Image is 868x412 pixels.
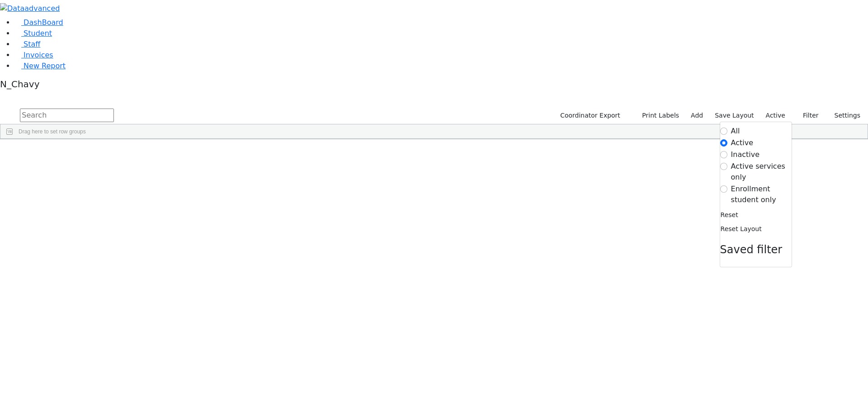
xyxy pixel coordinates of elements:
[14,18,63,27] a: DashBoard
[823,109,864,123] button: Settings
[687,109,707,123] a: Add
[762,109,789,123] label: Active
[24,18,63,27] span: DashBoard
[14,62,66,70] a: New Report
[24,40,40,48] span: Staff
[720,222,762,236] button: Reset Layout
[14,29,52,38] a: Student
[720,128,727,135] input: All
[720,151,727,158] input: Inactive
[14,51,53,59] a: Invoices
[554,109,624,123] button: Coordinator Export
[24,62,66,70] span: New Report
[731,184,792,205] label: Enrollment student only
[24,51,53,59] span: Invoices
[20,109,114,122] input: Search
[14,40,40,48] a: Staff
[731,126,740,137] label: All
[720,122,792,268] div: Settings
[720,243,783,256] span: Saved filter
[791,109,823,123] button: Filter
[720,139,727,147] input: Active
[632,109,683,123] button: Print Labels
[24,29,52,38] span: Student
[711,109,758,123] button: Save Layout
[720,208,739,222] button: Reset
[731,149,760,160] label: Inactive
[19,128,86,135] span: Drag here to set row groups
[731,137,754,148] label: Active
[731,161,792,183] label: Active services only
[720,163,727,170] input: Active services only
[720,185,727,193] input: Enrollment student only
